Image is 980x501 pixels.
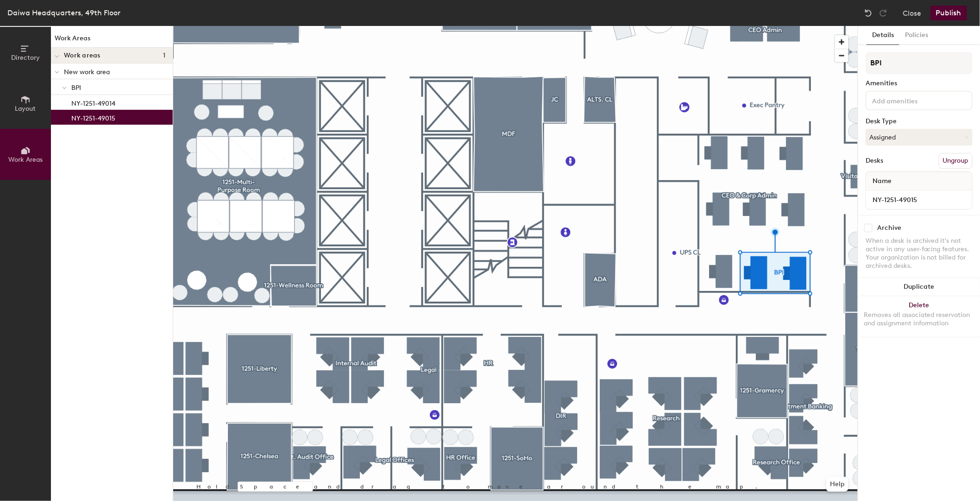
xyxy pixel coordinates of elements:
button: Details [867,26,899,45]
span: Work Areas [8,156,43,164]
div: Amenities [866,80,973,87]
button: Ungroup [939,153,973,169]
button: DeleteRemoves all associated reservation and assignment information [858,296,980,337]
div: Daiwa Headquarters, 49th Floor [7,7,120,19]
span: Directory [11,54,40,62]
div: Removes all associated reservation and assignment information [864,311,974,328]
button: Help [826,477,848,492]
span: Work areas [64,52,101,59]
div: Desk Type [866,118,973,125]
div: Archive [877,224,901,232]
input: Add amenities [870,95,954,106]
span: 1 [163,52,165,59]
input: Unnamed desk [868,193,970,206]
button: Close [903,6,921,20]
span: BPI [71,84,81,92]
div: When a desk is archived it's not active in any user-facing features. Your organization is not bil... [866,237,973,270]
p: NY-1251-49014 [71,97,115,108]
button: Policies [899,26,934,45]
span: Name [868,173,896,190]
div: Desks [866,157,883,165]
img: Redo [879,8,888,18]
p: New work area [64,65,165,77]
img: Undo [864,8,873,18]
span: Layout [15,105,36,113]
h1: Work Areas [51,33,173,48]
button: Duplicate [858,278,980,296]
p: NY-1251-49015 [71,112,115,122]
button: Assigned [866,129,973,146]
button: Publish [930,6,967,20]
